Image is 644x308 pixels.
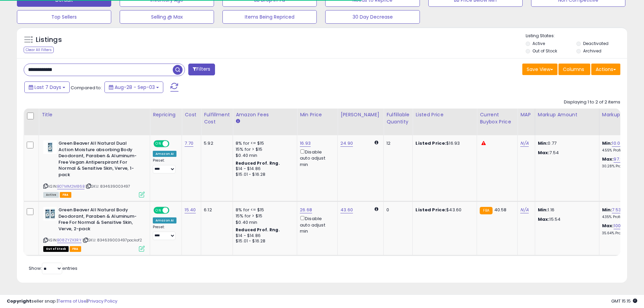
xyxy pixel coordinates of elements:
[532,41,545,46] label: Active
[222,10,317,24] button: Items Being Repriced
[236,152,292,159] div: $0.40 min
[612,207,621,213] a: 7.53
[58,298,87,304] a: Terms of Use
[104,81,163,93] button: Aug-28 - Sep-03
[24,81,70,93] button: Last 7 Days
[42,111,147,118] div: Title
[415,207,446,213] b: Listed Price:
[153,217,176,223] div: Amazon AI
[29,265,77,271] span: Show: entries
[153,151,176,157] div: Amazon AI
[563,66,584,73] span: Columns
[300,111,335,118] div: Min Price
[602,207,612,213] b: Min:
[17,10,111,24] button: Top Sellers
[236,118,240,124] small: Amazon Fees.
[612,140,623,147] a: 10.00
[538,207,594,213] p: 1.16
[591,64,620,75] button: Actions
[7,298,117,305] div: seller snap | |
[300,140,311,147] a: 16.93
[300,207,312,213] a: 26.68
[415,140,472,146] div: $16.93
[185,140,193,147] a: 7.70
[386,111,410,125] div: Fulfillable Quantity
[415,207,472,213] div: $43.60
[538,150,594,156] p: 7.54
[611,298,637,304] span: 2025-09-11 15:15 GMT
[58,140,141,180] b: Green Beaver All Natural Dual Action Moisture absorbing Body Deodorant, Paraben & Aluminum-Free V...
[43,140,145,197] div: ASIN:
[236,233,292,239] div: $14 - $14.86
[602,140,612,146] b: Min:
[558,64,590,75] button: Columns
[602,222,614,229] b: Max:
[526,33,627,39] p: Listing States:
[82,237,142,243] span: | SKU: 834639003497packof2
[602,156,614,162] b: Max:
[494,207,507,213] span: 40.58
[86,184,130,189] span: | SKU: 834639003497
[43,207,145,251] div: ASIN:
[236,172,292,177] div: $15.01 - $16.28
[204,207,228,213] div: 6.12
[520,111,532,118] div: MAP
[300,215,332,234] div: Disable auto adjust min
[538,207,548,213] strong: Min:
[386,207,407,213] div: 0
[88,298,117,304] a: Privacy Policy
[386,140,407,146] div: 12
[153,225,176,240] div: Preset:
[204,111,230,125] div: Fulfillment Cost
[43,246,69,252] span: All listings that are currently out of stock and unavailable for purchase on Amazon
[115,84,155,91] span: Aug-28 - Sep-03
[71,85,102,91] span: Compared to:
[538,140,548,146] strong: Min:
[538,140,594,146] p: 0.77
[538,216,594,222] p: 15.54
[185,207,196,213] a: 15.40
[24,47,54,53] div: Clear All Filters
[583,41,609,46] label: Deactivated
[614,222,626,229] a: 100.91
[520,207,528,213] a: N/A
[236,166,292,172] div: $14 - $14.86
[340,111,381,118] div: [PERSON_NAME]
[480,111,515,125] div: Current Buybox Price
[43,207,57,220] img: 41c4w1UHj7L._SL40_.jpg
[36,35,62,45] h5: Listings
[153,111,179,118] div: Repricing
[58,207,141,234] b: Green Beaver All Natural Body Deodorant, Paraben & Aluminum-Free For Normal & Sensitive Skin, Ver...
[236,219,292,226] div: $0.40 min
[583,48,601,54] label: Archived
[120,10,214,24] button: Selling @ Max
[522,64,557,75] button: Save View
[43,192,59,198] span: All listings currently available for purchase on Amazon
[236,146,292,152] div: 15% for > $15
[60,192,71,198] span: FBA
[520,140,528,147] a: N/A
[415,111,474,118] div: Listed Price
[7,298,31,304] strong: Copyright
[538,216,550,222] strong: Max:
[415,140,446,146] b: Listed Price:
[236,227,280,233] b: Reduced Prof. Rng.
[236,213,292,219] div: 15% for > $15
[532,48,557,54] label: Out of Stock
[154,208,163,213] span: ON
[340,140,353,147] a: 24.90
[43,140,57,154] img: 31wc+7oVO9L._SL40_.jpg
[538,149,550,156] strong: Max:
[34,84,61,91] span: Last 7 Days
[325,10,420,24] button: 30 Day Decrease
[236,111,294,118] div: Amazon Fees
[300,148,332,168] div: Disable auto adjust min
[480,207,492,214] small: FBA
[185,111,198,118] div: Cost
[340,207,353,213] a: 43.60
[57,237,81,243] a: B08ZYZX3RY
[153,158,176,173] div: Preset:
[168,141,179,147] span: OFF
[168,208,179,213] span: OFF
[154,141,163,147] span: ON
